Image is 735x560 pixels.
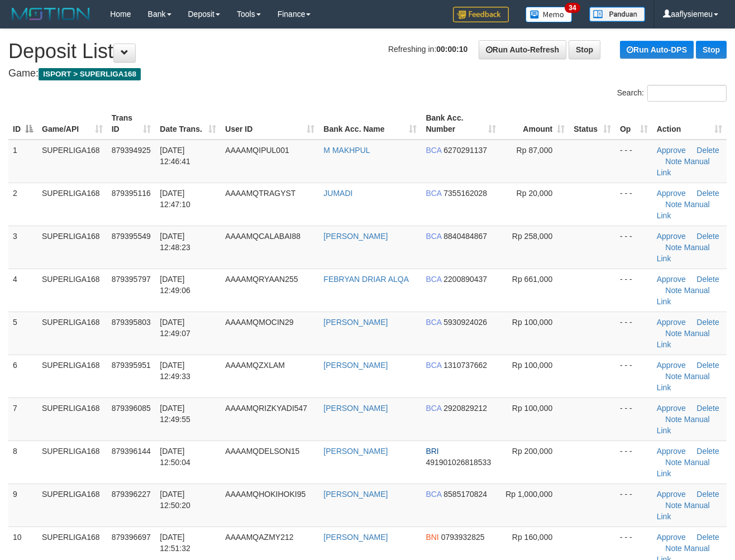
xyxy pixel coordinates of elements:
span: Rp 200,000 [512,447,552,456]
span: Rp 661,000 [512,275,552,284]
span: 879395797 [112,275,151,284]
span: AAAAMQTRAGYST [225,189,295,198]
a: Manual Link [657,157,710,177]
a: Approve [657,490,686,499]
a: Note [665,243,682,252]
th: User ID: activate to sort column ascending [221,108,319,140]
a: JUMADI [323,189,352,198]
span: AAAAMQRYAAN255 [225,275,298,284]
a: Delete [696,189,719,198]
span: Rp 100,000 [512,404,552,413]
span: Rp 258,000 [512,232,552,241]
label: Search: [617,85,727,102]
td: 2 [8,183,37,226]
td: - - - [615,269,652,312]
span: Copy 7355162028 to clipboard [443,189,487,198]
span: AAAAMQHOKIHOKI95 [225,490,306,499]
span: Copy 1310737662 to clipboard [443,361,487,370]
a: Note [665,329,682,338]
span: [DATE] 12:47:10 [160,189,190,209]
th: Date Trans.: activate to sort column ascending [155,108,221,140]
a: Approve [657,361,686,370]
a: Manual Link [657,372,710,392]
td: - - - [615,226,652,269]
a: Note [665,286,682,295]
td: - - - [615,484,652,527]
span: 879395951 [112,361,151,370]
a: Manual Link [657,329,710,349]
td: 5 [8,312,37,355]
span: [DATE] 12:50:20 [160,490,190,510]
span: 879394925 [112,146,151,155]
td: 9 [8,484,37,527]
th: Game/API: activate to sort column ascending [37,108,107,140]
th: Bank Acc. Number: activate to sort column ascending [421,108,500,140]
td: SUPERLIGA168 [37,269,107,312]
th: Trans ID: activate to sort column ascending [107,108,156,140]
span: BRI [426,447,438,456]
td: - - - [615,183,652,226]
span: BNI [426,533,438,542]
a: [PERSON_NAME] [323,318,388,327]
span: Copy 491901026818533 to clipboard [426,458,491,467]
span: AAAAMQZXLAM [225,361,285,370]
a: Approve [657,275,686,284]
img: Feedback.jpg [453,7,509,22]
span: Rp 160,000 [512,533,552,542]
span: BCA [426,275,441,284]
span: Copy 2200890437 to clipboard [443,275,487,284]
h4: Game: [8,68,727,79]
h1: Deposit List [8,40,727,63]
a: Note [665,372,682,381]
span: Copy 8585170824 to clipboard [443,490,487,499]
span: [DATE] 12:48:23 [160,232,190,252]
a: Approve [657,447,686,456]
td: SUPERLIGA168 [37,140,107,183]
td: - - - [615,312,652,355]
a: Manual Link [657,501,710,521]
a: [PERSON_NAME] [323,447,388,456]
span: AAAAMQRIZKYADI547 [225,404,307,413]
td: - - - [615,140,652,183]
span: [DATE] 12:49:55 [160,404,190,424]
img: MOTION_logo.png [8,6,93,22]
a: Note [665,544,682,553]
input: Search: [647,85,727,102]
a: M MAKHPUL [323,146,370,155]
span: Rp 100,000 [512,361,552,370]
td: SUPERLIGA168 [37,484,107,527]
a: Note [665,157,682,166]
td: - - - [615,398,652,441]
td: 7 [8,398,37,441]
span: BCA [426,318,441,327]
a: [PERSON_NAME] [323,361,388,370]
span: Rp 87,000 [517,146,553,155]
strong: 00:00:10 [436,45,467,54]
th: Action: activate to sort column ascending [652,108,727,140]
a: Note [665,501,682,510]
a: Delete [696,146,719,155]
span: Copy 6270291137 to clipboard [443,146,487,155]
a: Stop [696,41,727,59]
td: SUPERLIGA168 [37,441,107,484]
span: [DATE] 12:49:07 [160,318,190,338]
a: Delete [696,361,719,370]
a: Delete [696,404,719,413]
span: AAAAMQCALABAI88 [225,232,300,241]
th: Amount: activate to sort column ascending [500,108,569,140]
a: Delete [696,490,719,499]
th: ID: activate to sort column descending [8,108,37,140]
a: Delete [696,318,719,327]
a: Note [665,415,682,424]
a: Approve [657,189,686,198]
td: 3 [8,226,37,269]
td: 6 [8,355,37,398]
a: Run Auto-DPS [620,41,694,59]
span: AAAAMQAZMY212 [225,533,293,542]
td: SUPERLIGA168 [37,312,107,355]
th: Op: activate to sort column ascending [615,108,652,140]
span: BCA [426,361,441,370]
a: [PERSON_NAME] [323,533,388,542]
a: [PERSON_NAME] [323,232,388,241]
span: BCA [426,146,441,155]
